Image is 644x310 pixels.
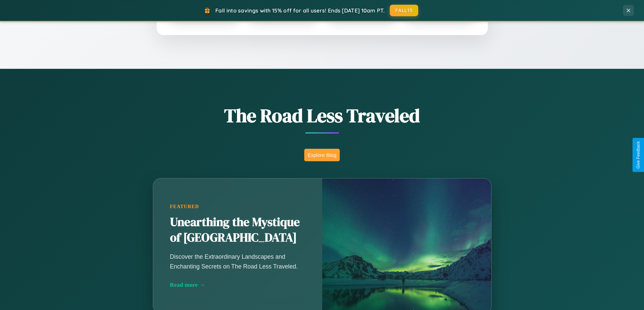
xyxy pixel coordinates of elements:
p: Discover the Extraordinary Landscapes and Enchanting Secrets on The Road Less Traveled. [170,252,305,271]
button: FALL15 [390,5,418,16]
div: Featured [170,204,305,209]
div: Read more → [170,281,305,288]
h1: The Road Less Traveled [119,103,525,129]
h2: Unearthing the Mystique of [GEOGRAPHIC_DATA] [170,215,305,246]
div: Give Feedback [636,141,641,169]
span: Fall into savings with 15% off for all users! Ends [DATE] 10am PT. [215,7,385,14]
button: Explore Blog [304,149,340,161]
